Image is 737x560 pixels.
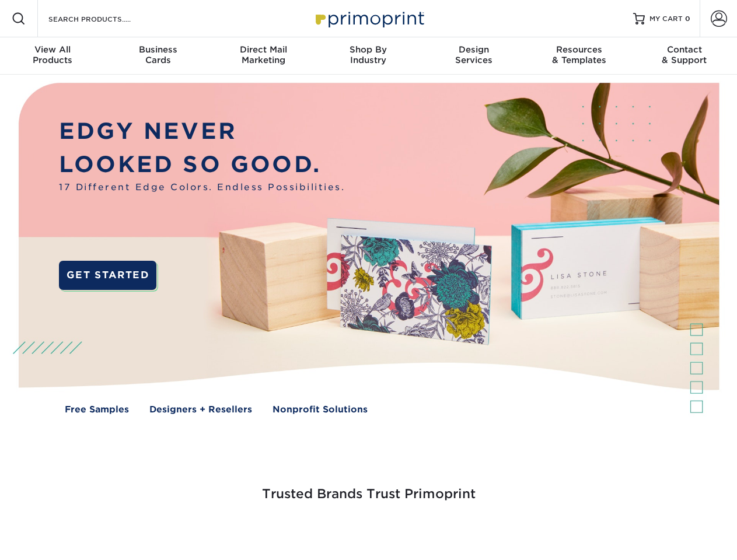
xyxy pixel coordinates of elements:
div: Cards [105,44,210,65]
div: & Templates [526,44,631,65]
a: Nonprofit Solutions [273,403,368,416]
span: MY CART [649,14,683,24]
a: GET STARTED [59,261,156,290]
span: Business [105,44,210,55]
img: Google [298,532,298,533]
span: Shop By [316,44,421,55]
img: Primoprint [310,6,427,31]
img: Smoothie King [85,532,85,533]
span: Design [421,44,526,55]
img: Amazon [519,532,520,533]
a: Resources& Templates [526,37,631,75]
a: BusinessCards [105,37,210,75]
a: Contact& Support [632,37,737,75]
div: Industry [316,44,421,65]
p: LOOKED SO GOOD. [59,148,345,181]
a: Designers + Resellers [149,403,252,416]
span: Contact [632,44,737,55]
div: Marketing [211,44,316,65]
a: Shop ByIndustry [316,37,421,75]
img: Freeform [175,532,176,533]
span: 0 [685,15,690,23]
span: Direct Mail [211,44,316,55]
img: Mini [408,532,409,533]
input: SEARCH PRODUCTS..... [47,12,161,26]
a: Free Samples [65,403,129,416]
h3: Trusted Brands Trust Primoprint [27,459,710,516]
span: 17 Different Edge Colors. Endless Possibilities. [59,181,345,194]
div: & Support [632,44,737,65]
div: Services [421,44,526,65]
p: EDGY NEVER [59,115,345,148]
a: DesignServices [421,37,526,75]
span: Resources [526,44,631,55]
a: Direct MailMarketing [211,37,316,75]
